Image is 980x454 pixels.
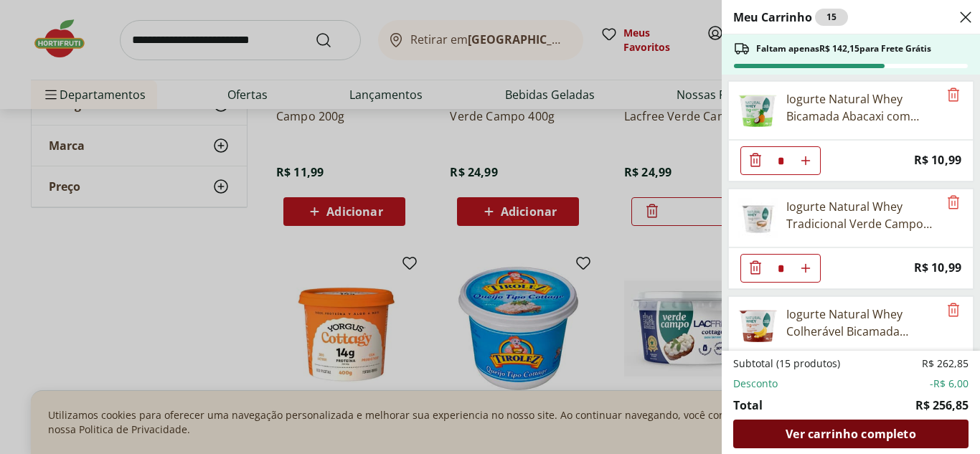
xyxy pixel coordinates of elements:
input: Quantidade Atual [770,147,791,174]
span: Ver carrinho completo [786,428,915,440]
div: 15 [815,9,848,26]
button: Remove [945,302,962,319]
input: Quantidade Atual [770,255,791,282]
span: R$ 10,99 [914,151,961,170]
span: -R$ 6,00 [930,377,969,391]
div: Iogurte Natural Whey Colherável Bicamada Banana com Canela 11g de Proteína Verde Campo 140g [786,306,938,340]
span: Subtotal (15 produtos) [733,356,840,371]
span: R$ 10,99 [914,258,961,278]
button: Aumentar Quantidade [791,254,820,283]
span: R$ 262,85 [922,356,969,371]
span: Faltam apenas R$ 142,15 para Frete Grátis [756,43,931,55]
button: Remove [945,194,962,212]
button: Remove [945,87,962,104]
div: Iogurte Natural Whey Tradicional Verde Campo 140g [786,198,938,232]
span: Desconto [733,377,778,391]
img: Principal [738,198,778,238]
button: Diminuir Quantidade [741,254,770,283]
div: Iogurte Natural Whey Bicamada Abacaxi com Coco 11g de Proteína Verde Campo 140g [786,90,938,125]
h2: Meu Carrinho [733,9,848,26]
span: Total [733,397,763,414]
span: R$ 256,85 [915,397,969,414]
a: Ver carrinho completo [733,420,969,448]
button: Aumentar Quantidade [791,146,820,175]
button: Diminuir Quantidade [741,146,770,175]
